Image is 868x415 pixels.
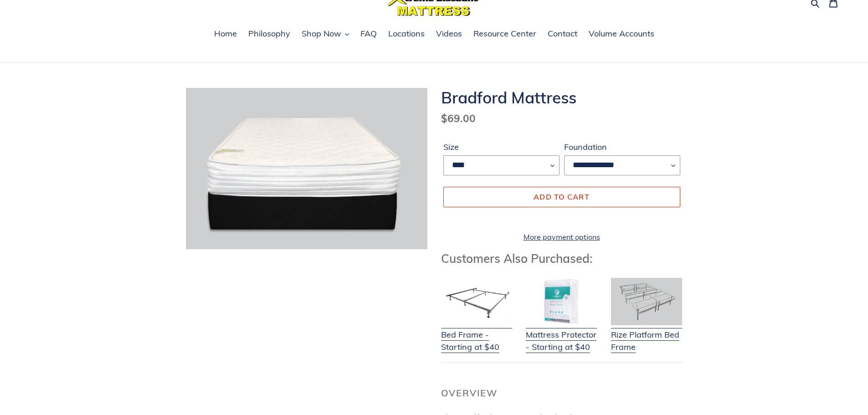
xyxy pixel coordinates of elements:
[526,278,597,325] img: Mattress Protector
[611,317,682,353] a: Rize Platform Bed Frame
[441,317,512,353] a: Bed Frame - Starting at $40
[548,28,577,39] span: Contact
[584,27,659,41] a: Volume Accounts
[388,28,425,39] span: Locations
[302,28,341,39] span: Shop Now
[297,27,354,41] button: Shop Now
[441,388,683,399] h2: Overview
[441,278,512,325] img: Bed Frame
[543,27,582,41] a: Contact
[473,28,536,39] span: Resource Center
[441,251,683,266] h3: Customers Also Purchased:
[443,187,680,207] button: Add to cart
[534,192,590,201] span: Add to cart
[244,27,295,41] a: Philosophy
[441,112,476,125] span: $69.00
[248,28,290,39] span: Philosophy
[210,27,241,41] a: Home
[526,317,597,353] a: Mattress Protector - Starting at $40
[360,28,377,39] span: FAQ
[214,28,237,39] span: Home
[436,28,462,39] span: Videos
[443,231,680,242] a: More payment options
[356,27,381,41] a: FAQ
[564,141,680,153] label: Foundation
[589,28,654,39] span: Volume Accounts
[441,88,683,107] h1: Bradford Mattress
[443,141,560,153] label: Size
[431,27,467,41] a: Videos
[469,27,541,41] a: Resource Center
[384,27,429,41] a: Locations
[611,278,682,325] img: Adjustable Base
